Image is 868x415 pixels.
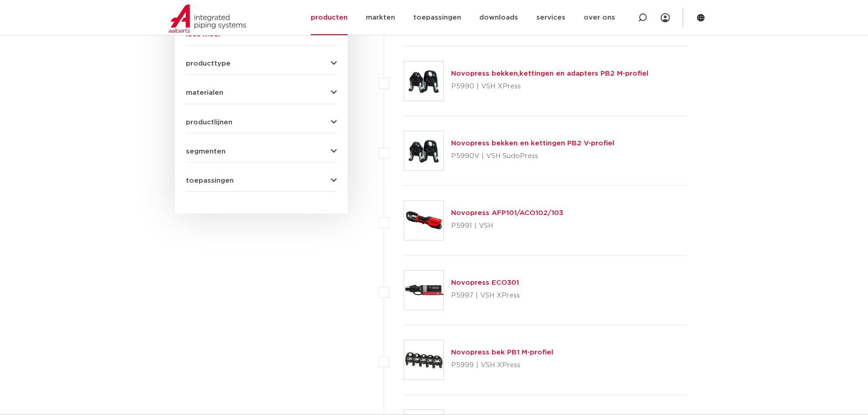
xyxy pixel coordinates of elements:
[451,70,648,77] a: Novopress bekken,kettingen en adapters PB2 M-profiel
[451,79,648,94] p: P5990 | VSH XPress
[451,140,614,147] a: Novopress bekken en kettingen PB2 V-profiel
[451,288,520,303] p: P5997 | VSH XPress
[451,149,614,164] p: P5990V | VSH SudoPress
[186,60,337,67] button: producttype
[186,148,337,155] button: segmenten
[186,119,337,126] button: productlijnen
[186,177,234,184] span: toepassingen
[186,89,223,96] span: materialen
[404,271,443,310] img: Thumbnail for Novopress ECO301
[186,177,337,184] button: toepassingen
[451,219,563,233] p: P5991 | VSH
[451,210,563,216] a: Novopress AFP101/ACO102/103
[404,131,443,170] img: Thumbnail for Novopress bekken en kettingen PB2 V-profiel
[186,60,231,67] span: producttype
[186,148,226,155] span: segmenten
[186,89,337,96] button: materialen
[404,201,443,240] img: Thumbnail for Novopress AFP101/ACO102/103
[451,279,519,286] a: Novopress ECO301
[404,61,443,101] img: Thumbnail for Novopress bekken,kettingen en adapters PB2 M-profiel
[451,358,553,373] p: P5999 | VSH XPress
[186,119,232,126] span: productlijnen
[451,349,553,356] a: Novopress bek PB1 M-profiel
[404,340,443,379] img: Thumbnail for Novopress bek PB1 M-profiel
